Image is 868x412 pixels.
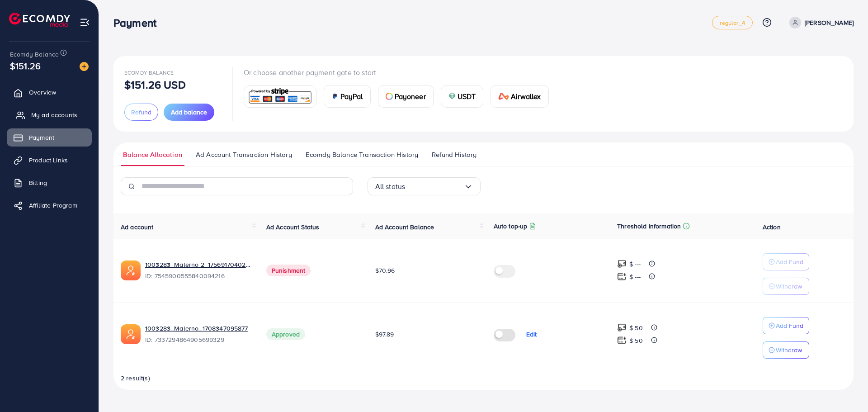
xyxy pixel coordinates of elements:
h3: Payment [113,16,164,29]
span: All status [375,180,406,194]
p: $ 50 [629,322,643,333]
p: $ --- [629,271,641,282]
p: Edit [526,329,537,340]
img: menu [80,17,90,28]
img: top-up amount [617,323,627,332]
div: <span class='underline'>1003283_Malerno 2_1756917040219</span></br>7545900555840094216 [145,260,252,281]
span: Payment [29,133,54,142]
span: $151.26 [10,59,41,72]
a: Overview [7,83,92,101]
div: <span class='underline'>1003283_Malerno_1708347095877</span></br>7337294864905699329 [145,324,252,345]
p: $151.26 USD [124,79,186,90]
a: Affiliate Program [7,196,92,214]
img: card [386,93,393,100]
span: ID: 7337294864905699329 [145,335,252,344]
img: card [448,93,456,100]
p: $ 50 [629,335,643,346]
a: card [244,85,316,108]
span: Punishment [266,265,311,276]
span: Refund History [432,150,476,160]
img: ic-ads-acc.e4c84228.svg [121,260,141,280]
span: Ecomdy Balance [10,50,59,59]
span: Approved [266,328,305,340]
span: My ad accounts [31,110,77,119]
p: Add Fund [776,256,803,267]
img: card [498,93,509,100]
span: Affiliate Program [29,201,77,210]
p: Withdraw [776,281,802,292]
a: Billing [7,174,92,192]
span: Ad Account Transaction History [196,150,292,160]
p: Or choose another payment gate to start [244,67,556,78]
span: 2 result(s) [121,374,150,383]
span: Ad account [121,223,154,232]
button: Add balance [164,104,214,121]
a: regular_4 [712,16,752,29]
button: Withdraw [763,278,809,295]
span: $97.89 [375,330,394,339]
span: USDT [458,91,476,102]
span: Ecomdy Balance Transaction History [306,150,418,160]
a: cardUSDT [441,85,484,108]
iframe: Chat [830,371,861,405]
span: Ecomdy Balance [124,69,174,76]
span: Add balance [171,108,207,117]
span: Billing [29,178,47,187]
p: Add Fund [776,320,803,331]
a: cardPayoneer [378,85,434,108]
span: regular_4 [720,20,745,26]
p: Threshold information [617,221,681,232]
p: [PERSON_NAME] [805,17,854,28]
a: Product Links [7,151,92,169]
a: [PERSON_NAME] [786,17,854,28]
a: 1003283_Malerno_1708347095877 [145,324,252,333]
img: top-up amount [617,259,627,269]
span: Payoneer [395,91,426,102]
span: Product Links [29,156,68,165]
a: Payment [7,128,92,147]
button: Add Fund [763,253,809,270]
input: Search for option [405,180,463,194]
button: Withdraw [763,341,809,359]
span: Refund [131,108,151,117]
span: PayPal [340,91,363,102]
img: image [80,62,89,71]
a: My ad accounts [7,106,92,124]
span: ID: 7545900555840094216 [145,271,252,280]
button: Refund [124,104,158,121]
img: logo [9,13,70,27]
img: card [331,93,339,100]
span: Overview [29,88,56,97]
img: ic-ads-acc.e4c84228.svg [121,324,141,344]
a: cardAirwallex [491,85,548,108]
button: Add Fund [763,317,809,334]
span: $70.96 [375,266,395,275]
p: Withdraw [776,345,802,355]
img: card [247,87,313,106]
a: cardPayPal [324,85,371,108]
img: top-up amount [617,272,627,281]
span: Ad Account Balance [375,223,434,232]
span: Action [763,223,781,232]
span: Airwallex [511,91,541,102]
span: Balance Allocation [123,150,182,160]
p: $ --- [629,259,641,270]
img: top-up amount [617,336,627,345]
p: Auto top-up [494,221,528,232]
span: Ad Account Status [266,223,320,232]
a: 1003283_Malerno 2_1756917040219 [145,260,252,269]
div: Search for option [368,177,481,195]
